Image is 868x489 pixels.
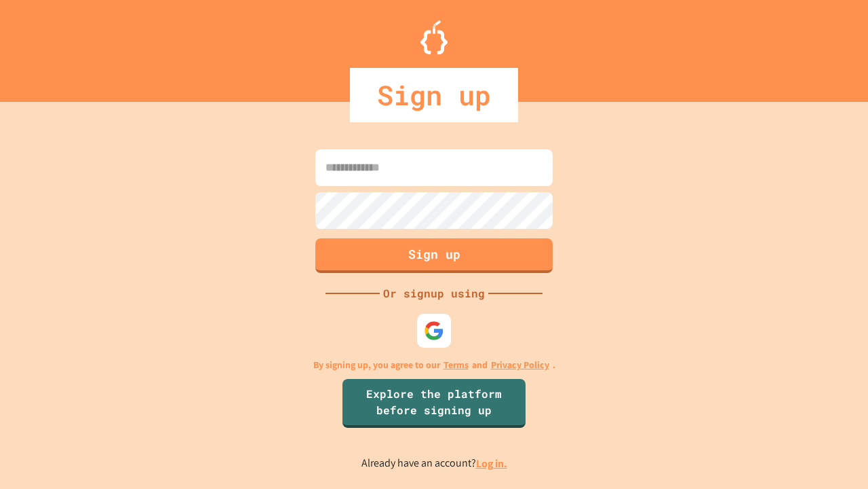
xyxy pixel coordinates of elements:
[342,379,526,428] a: Explore the platform before signing up
[491,358,549,372] a: Privacy Policy
[424,321,444,341] img: google-icon.svg
[420,20,448,54] img: Logo.svg
[313,358,555,372] p: By signing up, you agree to our and .
[315,238,553,273] button: Sign up
[476,456,507,471] a: Log in.
[380,285,488,302] div: Or signup using
[361,455,507,472] p: Already have an account?
[443,358,469,372] a: Terms
[350,68,518,122] div: Sign up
